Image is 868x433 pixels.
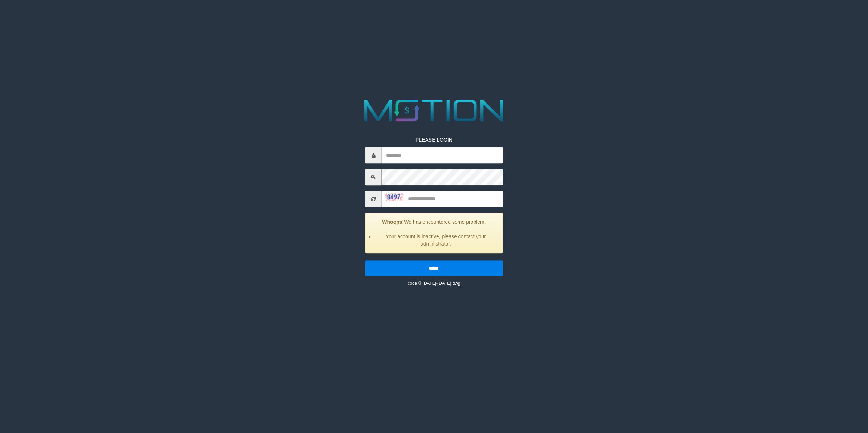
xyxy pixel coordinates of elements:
[365,137,503,144] p: PLEASE LOGIN
[385,193,403,201] img: captcha
[407,281,460,286] small: code © [DATE]-[DATE] dwg
[375,233,497,248] li: Your account is inactive, please contact your administrator.
[382,219,404,225] strong: Whoops!
[365,213,503,254] div: We has encountered some problem.
[358,96,510,125] img: MOTION_logo.png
